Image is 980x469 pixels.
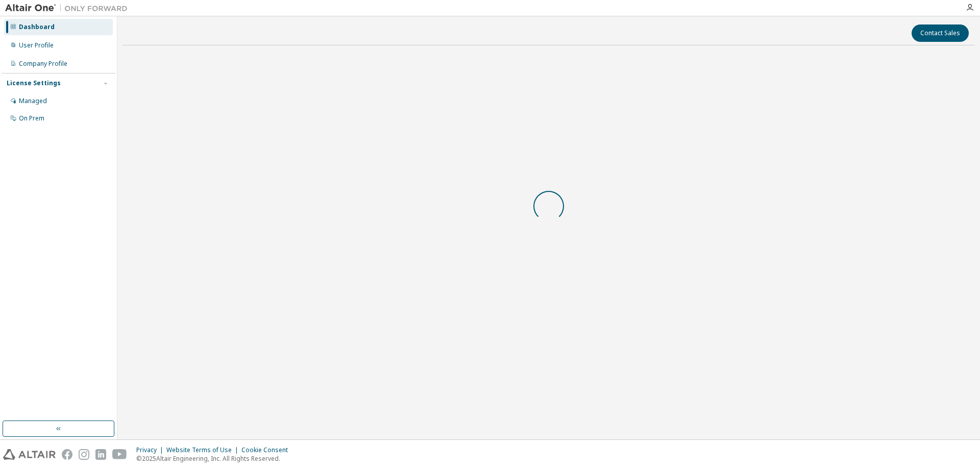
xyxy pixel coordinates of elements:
div: Privacy [136,446,166,454]
div: Company Profile [19,60,67,68]
img: altair_logo.svg [3,449,56,460]
p: © 2025 Altair Engineering, Inc. All Rights Reserved. [136,454,294,463]
div: User Profile [19,41,54,50]
img: instagram.svg [79,449,89,460]
img: Altair One [5,3,133,13]
div: Website Terms of Use [166,446,241,454]
div: Managed [19,97,47,105]
div: Dashboard [19,23,55,31]
img: youtube.svg [112,449,127,460]
button: Contact Sales [912,24,969,42]
img: linkedin.svg [95,449,106,460]
img: facebook.svg [62,449,72,460]
div: Cookie Consent [241,446,294,454]
div: License Settings [7,79,61,87]
div: On Prem [19,114,44,122]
